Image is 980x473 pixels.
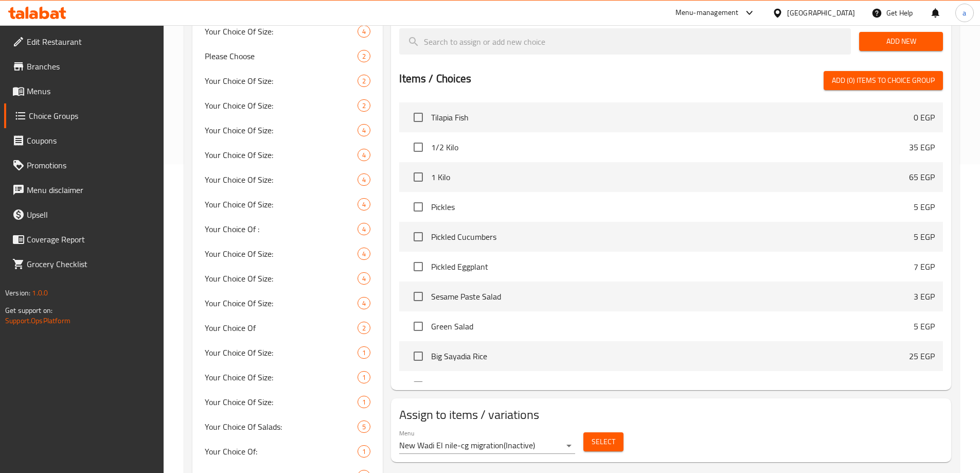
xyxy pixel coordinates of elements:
[407,286,429,307] span: Select choice
[431,350,909,362] span: Big Sayadia Rice
[192,439,383,464] div: Your Choice Of:1
[358,149,370,161] div: Choices
[358,101,370,111] span: 2
[358,323,370,333] span: 2
[358,126,370,135] span: 4
[909,141,935,153] p: 35 EGP
[407,166,429,188] span: Select choice
[358,50,370,62] div: Choices
[27,60,155,73] span: Branches
[431,320,914,332] span: Green Salad
[675,7,739,19] div: Menu-management
[358,27,370,37] span: 4
[192,340,383,365] div: Your Choice Of Size:1
[4,79,164,103] a: Menus
[192,390,383,414] div: Your Choice Of Size:1
[407,226,429,248] span: Select choice
[358,249,370,259] span: 4
[205,248,358,260] span: Your Choice Of Size:
[399,28,851,55] input: search
[407,256,429,277] span: Select choice
[358,272,370,285] div: Choices
[358,396,370,408] div: Choices
[205,371,358,383] span: Your Choice Of Size:
[192,167,383,192] div: Your Choice Of Size:4
[205,421,358,433] span: Your Choice Of Salads:
[192,266,383,291] div: Your Choice Of Size:4
[205,198,358,211] span: Your Choice Of Size:
[205,149,358,161] span: Your Choice Of Size:
[192,365,383,390] div: Your Choice Of Size:1
[358,200,370,209] span: 4
[358,173,370,186] div: Choices
[205,75,358,87] span: Your Choice Of Size:
[192,241,383,266] div: Your Choice Of Size:4
[358,274,370,284] span: 4
[5,314,70,327] a: Support.OpsPlatform
[358,51,370,61] span: 2
[592,435,615,448] span: Select
[358,348,370,358] span: 1
[431,201,914,213] span: Pickles
[5,304,52,317] span: Get support on:
[358,445,370,458] div: Choices
[431,380,909,392] span: Small [PERSON_NAME]
[192,217,383,241] div: Your Choice Of :4
[358,25,370,38] div: Choices
[205,50,358,62] span: Please Choose
[358,150,370,160] span: 4
[205,25,358,38] span: Your Choice Of Size:
[431,171,909,183] span: 1 Kilo
[27,208,155,221] span: Upsell
[914,231,935,243] p: 5 EGP
[4,153,164,178] a: Promotions
[205,173,358,186] span: Your Choice Of Size:
[4,103,164,128] a: Choice Groups
[358,297,370,309] div: Choices
[431,260,914,273] span: Pickled Eggplant
[27,85,155,97] span: Menus
[867,35,935,48] span: Add New
[399,407,943,423] h2: Assign to items / variations
[914,201,935,213] p: 5 EGP
[914,111,935,124] p: 0 EGP
[358,373,370,382] span: 1
[407,345,429,367] span: Select choice
[787,7,855,19] div: [GEOGRAPHIC_DATA]
[358,224,370,234] span: 4
[4,54,164,79] a: Branches
[358,422,370,432] span: 5
[29,110,155,122] span: Choice Groups
[358,322,370,334] div: Choices
[192,143,383,167] div: Your Choice Of Size:4
[27,233,155,246] span: Coverage Report
[27,184,155,196] span: Menu disclaimer
[358,299,370,308] span: 4
[358,75,370,87] div: Choices
[407,375,429,397] span: Select choice
[963,7,966,19] span: a
[32,286,48,300] span: 1.0.0
[192,316,383,340] div: Your Choice Of2
[914,290,935,303] p: 3 EGP
[27,258,155,270] span: Grocery Checklist
[27,134,155,147] span: Coupons
[205,223,358,235] span: Your Choice Of :
[358,223,370,235] div: Choices
[358,346,370,359] div: Choices
[4,128,164,153] a: Coupons
[4,252,164,276] a: Grocery Checklist
[358,397,370,407] span: 1
[358,248,370,260] div: Choices
[399,437,575,454] div: New Wadi El nile-cg migration(Inactive)
[205,346,358,359] span: Your Choice Of Size:
[358,99,370,112] div: Choices
[205,272,358,285] span: Your Choice Of Size:
[431,111,914,124] span: Tilapia Fish
[192,19,383,44] div: Your Choice Of Size:4
[205,124,358,136] span: Your Choice Of Size:
[909,350,935,362] p: 25 EGP
[27,36,155,48] span: Edit Restaurant
[4,178,164,202] a: Menu disclaimer
[205,297,358,309] span: Your Choice Of Size:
